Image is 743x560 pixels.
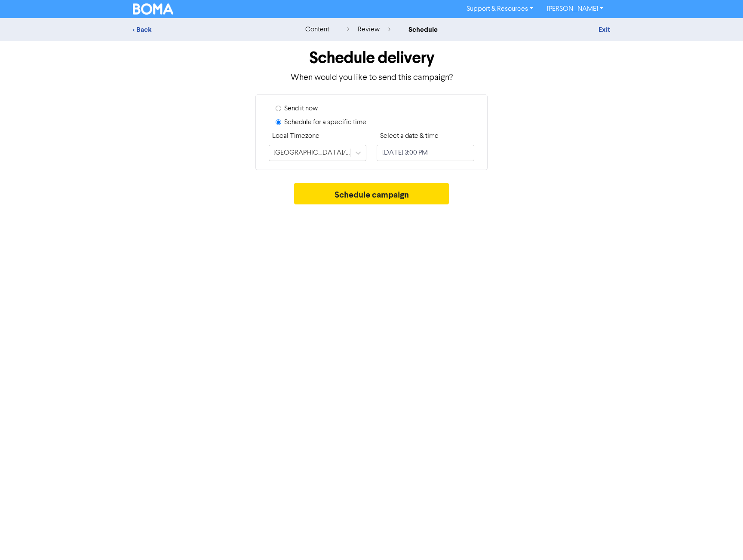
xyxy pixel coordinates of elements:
[284,117,366,128] label: Schedule for a specific time
[284,103,318,114] label: Send it now
[460,2,540,16] a: Support & Resources
[377,145,474,161] input: Click to select a date
[294,183,449,204] button: Schedule campaign
[408,24,438,35] div: schedule
[599,25,610,34] a: Exit
[540,2,610,16] a: [PERSON_NAME]
[380,131,439,141] label: Select a date & time
[133,71,610,84] p: When would you like to send this campaign?
[273,148,351,158] div: [GEOGRAPHIC_DATA]/[GEOGRAPHIC_DATA]
[133,3,173,15] img: BOMA Logo
[305,24,329,35] div: content
[272,131,319,141] label: Local Timezone
[133,24,283,35] div: < Back
[700,519,743,560] iframe: Chat Widget
[347,24,390,35] div: review
[133,48,610,68] h1: Schedule delivery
